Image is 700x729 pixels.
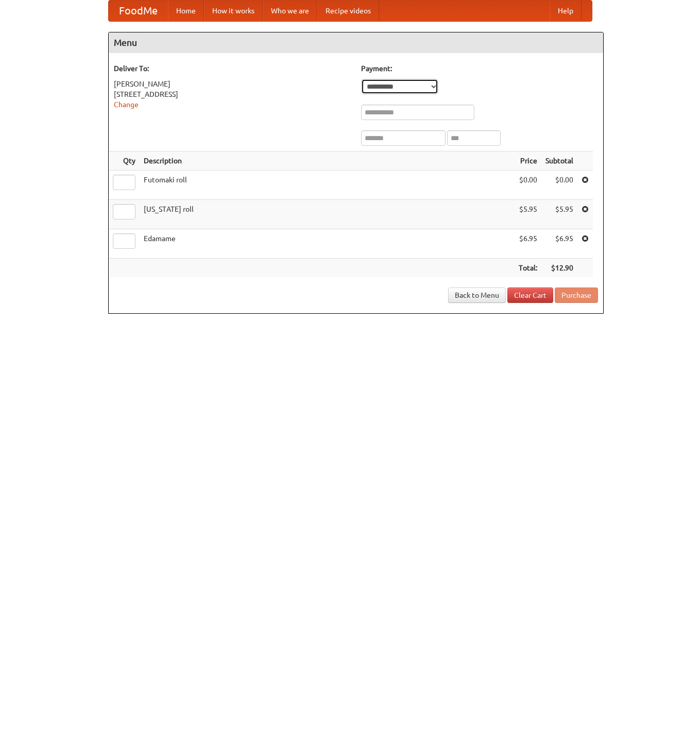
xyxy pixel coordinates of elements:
td: $5.95 [515,200,541,229]
a: Help [550,1,582,21]
a: Change [114,100,139,109]
h5: Deliver To: [114,63,351,74]
td: $0.00 [515,171,541,200]
td: $5.95 [541,200,577,229]
td: Edamame [140,229,515,259]
a: How it works [204,1,263,21]
a: Who we are [263,1,317,21]
h5: Payment: [361,63,598,74]
td: Futomaki roll [140,171,515,200]
div: [STREET_ADDRESS] [114,89,351,99]
td: [US_STATE] roll [140,200,515,229]
th: Qty [109,151,140,171]
a: FoodMe [109,1,168,21]
th: $12.90 [541,259,577,278]
a: Recipe videos [317,1,379,21]
button: Purchase [555,287,598,303]
td: $6.95 [541,229,577,259]
td: $6.95 [515,229,541,259]
a: Home [168,1,204,21]
h4: Menu [109,32,603,53]
div: [PERSON_NAME] [114,79,351,89]
th: Price [515,151,541,171]
a: Back to Menu [448,287,506,303]
td: $0.00 [541,171,577,200]
a: Clear Cart [507,287,553,303]
th: Subtotal [541,151,577,171]
th: Total: [515,259,541,278]
th: Description [140,151,515,171]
